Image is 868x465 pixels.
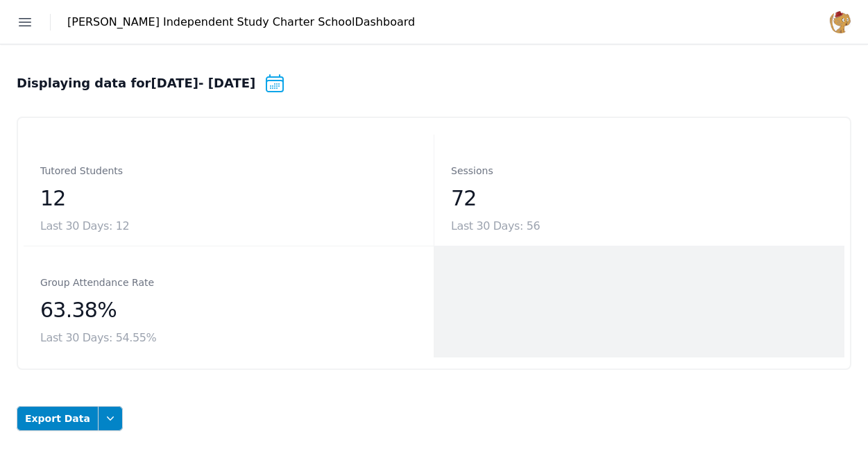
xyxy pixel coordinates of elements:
[17,406,99,431] button: Export Data
[40,218,417,235] div: Last 30 Days: 12
[829,11,851,33] img: avatar
[451,218,828,235] div: Last 30 Days: 56
[17,72,286,94] div: Displaying data for [DATE] - [DATE]
[451,185,828,212] dd: 72
[451,162,493,179] dt: Sessions
[40,162,123,179] dt: Tutored Students
[40,330,417,346] div: Last 30 Days: 54.55%
[40,185,417,212] dd: 12
[40,296,417,324] dd: 63.38%
[40,274,154,291] dt: Group Attendance Rate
